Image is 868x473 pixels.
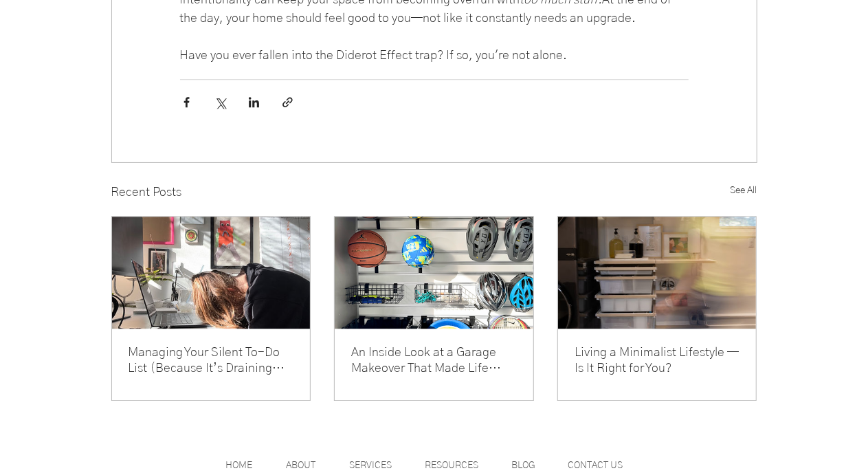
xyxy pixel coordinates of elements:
h2: Recent Posts [111,184,182,202]
img: An Inside Look at a Garage Makeover That Made Life Easier [335,217,533,329]
a: Living a Minimalist Lifestyle — Is It Right for You? [558,217,757,328]
a: See All [731,184,757,202]
img: Managing Your Silent To-Do List (Because It’s Draining Your Energy) [112,217,311,329]
button: Share via X (Twitter) [214,96,227,109]
img: Living a Minimalist Lifestyle — Is It Right for You? [558,217,757,329]
span: Have you ever fallen into the Diderot Effect trap? If so, you're not alone. [180,49,568,62]
button: Share via link [281,96,294,109]
button: Share via Facebook [180,96,193,109]
a: An Inside Look at a Garage Makeover That Made Life Easier [335,217,533,328]
a: Managing Your Silent To-Do List (Because It’s Draining Your Energy) [112,217,311,328]
a: An Inside Look at a Garage Makeover That Made Life Easier [351,345,517,377]
a: Managing Your Silent To-Do List (Because It’s Draining Your Energy) [129,345,294,377]
button: Share via LinkedIn [247,96,260,109]
a: Living a Minimalist Lifestyle — Is It Right for You? [575,345,740,377]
